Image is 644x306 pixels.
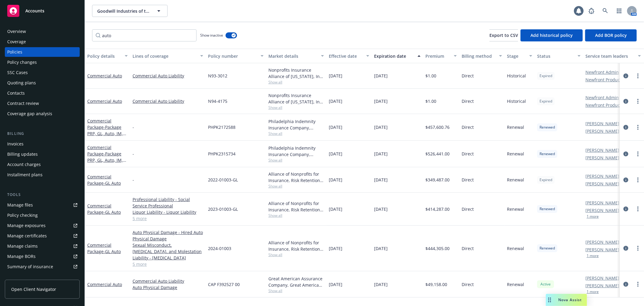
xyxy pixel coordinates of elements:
a: Manage claims [5,241,80,251]
span: Renewed [540,206,555,212]
div: Policy details [87,53,121,59]
span: Renewal [507,206,524,212]
div: Philadelphia Indemnity Insurance Company, [GEOGRAPHIC_DATA] Insurance Companies [268,145,324,158]
button: Goodwill Industries of the Redwood Empire [92,5,168,17]
div: Summary of insurance [7,262,53,272]
button: Market details [266,49,326,63]
button: 1 more [587,290,599,294]
div: Alliance of Nonprofits for Insurance, Risk Retention Group, Inc., Nonprofits Insurance Alliance o... [268,171,324,184]
button: Status [535,49,583,63]
a: Commercial Auto Liability [133,73,203,79]
a: more [634,124,642,131]
span: Direct [462,281,474,288]
span: $457,600.76 [425,124,450,130]
a: [PERSON_NAME] [585,200,619,206]
div: Overview [7,27,26,36]
span: Direct [462,124,474,130]
button: Nova Assist [546,294,587,306]
a: [PERSON_NAME] [585,128,619,134]
div: Service team leaders [585,53,634,59]
span: Nova Assist [558,297,582,302]
span: [DATE] [374,177,388,183]
button: Billing method [459,49,505,63]
span: N93-3012 [208,73,227,79]
div: Alliance of Nonprofits for Insurance, Risk Retention Group, Inc., Nonprofits Insurance Alliance o... [268,200,324,213]
a: Commercial Auto Liability [133,278,203,284]
div: Stage [507,53,526,59]
span: [DATE] [374,151,388,157]
span: [DATE] [329,281,342,288]
span: $49,158.00 [425,281,447,288]
div: Contacts [7,88,25,98]
span: PHPK2315734 [208,151,235,157]
span: Add BOR policy [595,32,627,38]
a: Invoices [5,139,80,149]
div: Philadelphia Indemnity Insurance Company, [GEOGRAPHIC_DATA] Insurance Companies [268,118,324,131]
button: Stage [505,49,535,63]
div: SSC Cases [7,68,28,77]
button: Policy details [85,49,130,63]
button: Effective date [326,49,372,63]
span: $414,287.00 [425,206,450,212]
a: [PERSON_NAME] [585,120,619,127]
a: Manage BORs [5,252,80,261]
button: Service team leaders [583,49,643,63]
a: circleInformation [622,124,630,131]
span: Renewal [507,245,524,252]
span: [DATE] [374,124,388,130]
span: Show all [268,80,324,85]
a: Installment plans [5,170,80,180]
div: Manage files [7,200,33,210]
a: Commercial Auto [87,73,122,79]
span: $349,487.00 [425,177,450,183]
a: Manage certificates [5,231,80,241]
span: - GL Auto [104,180,121,186]
span: PHPK2172588 [208,124,235,130]
a: Liquor Liability - Liquor Liability [133,209,203,215]
span: - [133,124,134,130]
button: Premium [423,49,459,63]
span: - [133,151,134,157]
div: Quoting plans [7,78,36,88]
span: Direct [462,151,474,157]
div: Nonprofits Insurance Alliance of [US_STATE], Inc. (NIAC) [268,67,324,80]
a: circleInformation [622,150,630,158]
span: - Package PRP, GL, Auto, IM, CRM [87,124,126,143]
button: 1 more [587,254,599,258]
a: Contacts [5,88,80,98]
span: Show all [268,158,324,163]
a: Contract review [5,99,80,108]
span: [DATE] [374,73,388,79]
span: Goodwill Industries of the Redwood Empire [97,8,149,14]
button: Expiration date [372,49,423,63]
span: $444,305.00 [425,245,450,252]
div: Policy changes [7,57,37,67]
span: - Package PRP, GL, Auto, IM, CRM [87,151,126,169]
span: Renewal [507,281,524,288]
a: Newfront Admin [585,94,619,101]
div: Policy checking [7,210,38,220]
a: circleInformation [622,176,630,184]
a: Manage files [5,200,80,210]
a: circleInformation [622,98,630,105]
span: Expired [540,73,552,79]
a: Coverage [5,37,80,47]
a: Manage exposures [5,221,80,230]
span: Show all [268,184,324,189]
span: Show all [268,213,324,218]
span: $1.00 [425,73,436,79]
span: Accounts [25,8,44,13]
a: more [634,281,642,288]
span: Renewal [507,177,524,183]
a: [PERSON_NAME] [585,282,619,289]
div: Invoices [7,139,24,149]
a: Commercial Package [87,174,121,186]
a: Policy changes [5,57,80,67]
div: Premium [425,53,450,59]
a: Switch app [613,5,625,17]
span: Direct [462,177,474,183]
span: [DATE] [329,206,342,212]
a: Report a Bug [585,5,598,17]
a: circleInformation [622,245,630,252]
a: Coverage gap analysis [5,109,80,119]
